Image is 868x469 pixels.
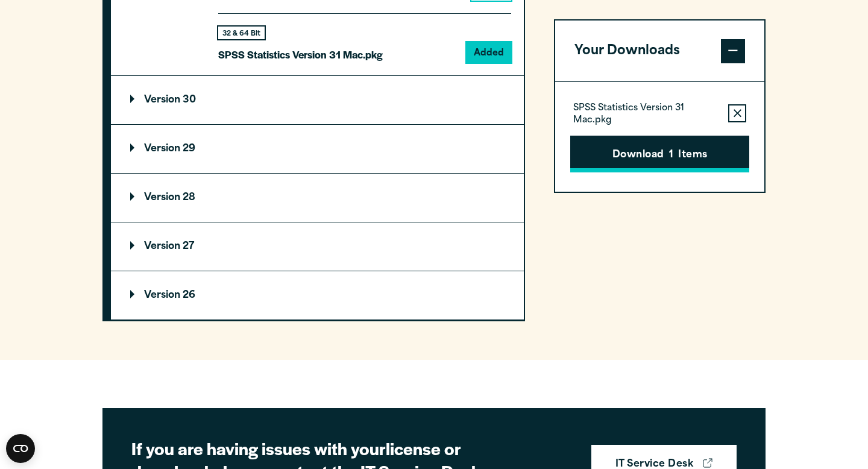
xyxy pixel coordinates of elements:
summary: Version 27 [111,222,524,271]
p: Version 30 [130,95,196,105]
p: Version 26 [130,291,195,300]
summary: Version 26 [111,271,524,319]
div: Your Downloads [555,82,764,192]
span: 1 [669,148,673,163]
summary: Version 29 [111,125,524,173]
button: Your Downloads [555,20,764,82]
p: SPSS Statistics Version 31 Mac.pkg [218,46,383,63]
div: 32 & 64 Bit [218,27,265,39]
button: Open CMP widget [6,434,35,463]
p: Version 29 [130,144,195,154]
p: SPSS Statistics Version 31 Mac.pkg [573,103,719,127]
button: Added [467,42,511,63]
p: Version 27 [130,242,194,251]
p: Version 28 [130,193,195,203]
summary: Version 28 [111,174,524,222]
summary: Version 30 [111,76,524,124]
button: Download1Items [570,136,749,173]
